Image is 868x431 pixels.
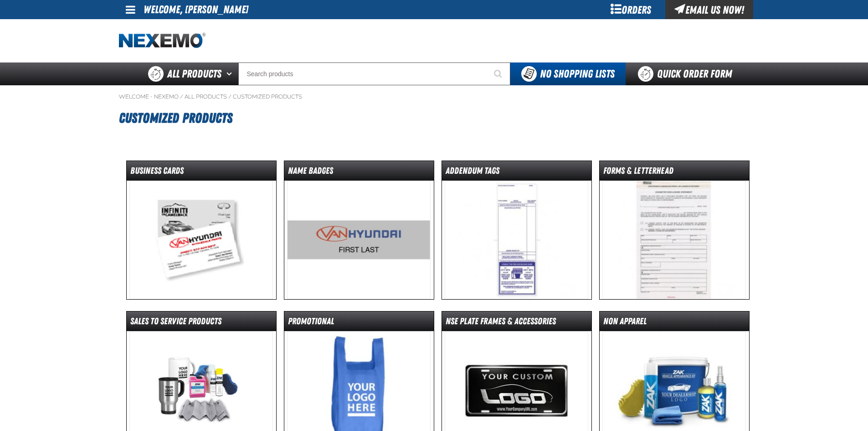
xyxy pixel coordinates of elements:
dt: Promotional [284,315,434,331]
span: / [228,93,231,100]
button: Open All Products pages [223,62,238,85]
img: Forms & Letterhead [602,181,746,299]
nav: Breadcrumbs [119,93,750,100]
dt: Non Apparel [600,315,749,331]
dt: Sales to Service Products [127,315,276,331]
input: Search [238,62,510,85]
img: Business Cards [129,181,273,299]
h1: Customized Products [119,106,750,130]
img: Nexemo logo [119,33,205,49]
dt: Business Cards [127,165,276,181]
a: Business Cards [126,161,277,300]
a: Forms & Letterhead [599,161,750,300]
a: Quick Order Form [626,62,749,85]
button: You do not have available Shopping Lists. Open to Create a New List [510,62,626,85]
dt: Forms & Letterhead [600,165,749,181]
dt: Addendum Tags [442,165,591,181]
button: Start Searching [488,62,510,85]
img: Name Badges [287,181,431,299]
a: All Products [185,93,227,100]
a: Addendum Tags [442,161,592,300]
dt: Name Badges [284,165,434,181]
a: Customized Products [233,93,302,100]
a: Name Badges [284,161,434,300]
span: / [180,93,183,100]
dt: nse Plate Frames & Accessories [442,315,591,331]
a: Home [119,33,205,49]
img: Addendum Tags [445,181,588,299]
span: All Products [167,66,221,82]
span: No Shopping Lists [540,68,615,80]
a: Welcome - Nexemo [119,93,179,100]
